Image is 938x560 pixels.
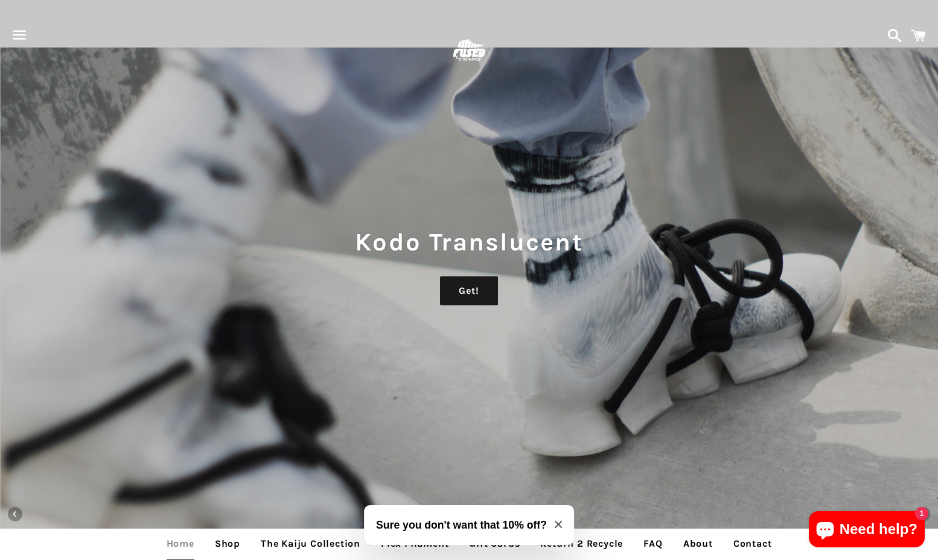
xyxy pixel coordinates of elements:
a: The Kaiju Collection [252,529,369,559]
a: Home [158,529,203,559]
inbox-online-store-chat: Shopify online store chat [805,511,928,550]
a: Shop [206,529,249,559]
a: About [674,529,722,559]
a: FAQ [634,529,671,559]
button: Previous slide [2,501,28,527]
h1: Kodo Translucent [12,224,926,259]
button: Pause slideshow [483,501,510,527]
a: Get! [440,276,497,305]
button: Next slide [910,501,936,527]
img: FUSEDfootwear [449,31,488,71]
a: Contact [724,529,781,559]
a: Return 2 Recycle [531,529,632,559]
